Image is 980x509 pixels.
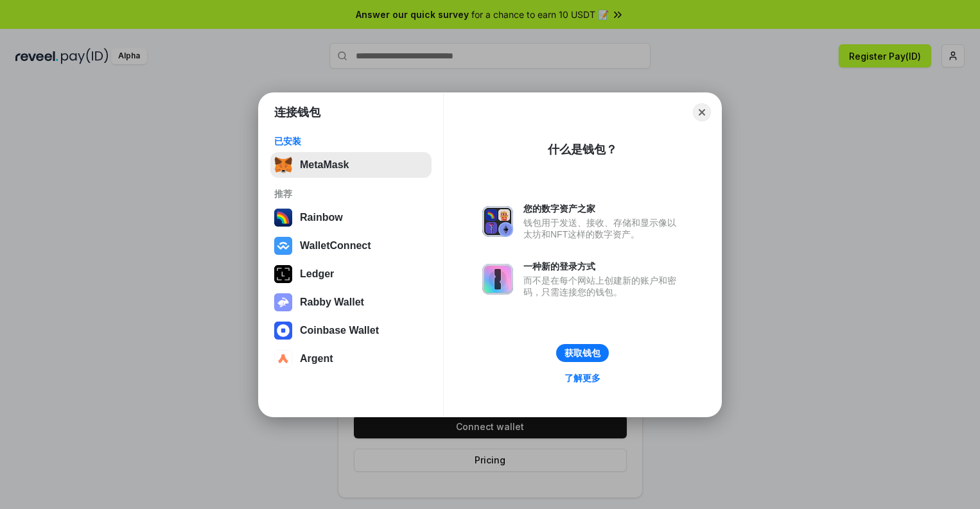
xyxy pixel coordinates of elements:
div: 已安装 [274,135,428,147]
div: 了解更多 [564,372,600,384]
button: Rainbow [270,205,432,230]
button: Coinbase Wallet [270,318,432,343]
img: svg+xml,%3Csvg%20xmlns%3D%22http%3A%2F%2Fwww.w3.org%2F2000%2Fsvg%22%20fill%3D%22none%22%20viewBox... [482,206,513,237]
img: svg+xml,%3Csvg%20width%3D%22120%22%20height%3D%22120%22%20viewBox%3D%220%200%20120%20120%22%20fil... [274,209,292,227]
button: Close [693,103,711,121]
div: 钱包用于发送、接收、存储和显示像以太坊和NFT这样的数字资产。 [523,217,683,240]
button: WalletConnect [270,233,432,259]
div: 获取钱包 [564,347,600,359]
div: 推荐 [274,188,428,200]
button: 获取钱包 [556,344,609,362]
div: Coinbase Wallet [300,325,379,336]
img: svg+xml,%3Csvg%20xmlns%3D%22http%3A%2F%2Fwww.w3.org%2F2000%2Fsvg%22%20width%3D%2228%22%20height%3... [274,265,292,283]
img: svg+xml,%3Csvg%20width%3D%2228%22%20height%3D%2228%22%20viewBox%3D%220%200%2028%2028%22%20fill%3D... [274,237,292,255]
h1: 连接钱包 [274,105,320,120]
div: MetaMask [300,159,349,171]
div: Rabby Wallet [300,297,364,308]
img: svg+xml,%3Csvg%20width%3D%2228%22%20height%3D%2228%22%20viewBox%3D%220%200%2028%2028%22%20fill%3D... [274,350,292,368]
img: svg+xml,%3Csvg%20fill%3D%22none%22%20height%3D%2233%22%20viewBox%3D%220%200%2035%2033%22%20width%... [274,156,292,174]
div: 什么是钱包？ [548,142,617,157]
div: 一种新的登录方式 [523,261,683,272]
div: Rainbow [300,212,343,223]
div: 而不是在每个网站上创建新的账户和密码，只需连接您的钱包。 [523,275,683,298]
button: Ledger [270,261,432,287]
button: MetaMask [270,152,432,178]
a: 了解更多 [557,370,608,386]
img: svg+xml,%3Csvg%20xmlns%3D%22http%3A%2F%2Fwww.w3.org%2F2000%2Fsvg%22%20fill%3D%22none%22%20viewBox... [482,264,513,295]
div: WalletConnect [300,240,371,252]
div: Ledger [300,268,334,280]
div: Argent [300,353,333,365]
button: Argent [270,346,432,372]
button: Rabby Wallet [270,289,432,315]
img: svg+xml,%3Csvg%20xmlns%3D%22http%3A%2F%2Fwww.w3.org%2F2000%2Fsvg%22%20fill%3D%22none%22%20viewBox... [274,293,292,311]
div: 您的数字资产之家 [523,203,683,214]
img: svg+xml,%3Csvg%20width%3D%2228%22%20height%3D%2228%22%20viewBox%3D%220%200%2028%2028%22%20fill%3D... [274,322,292,340]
